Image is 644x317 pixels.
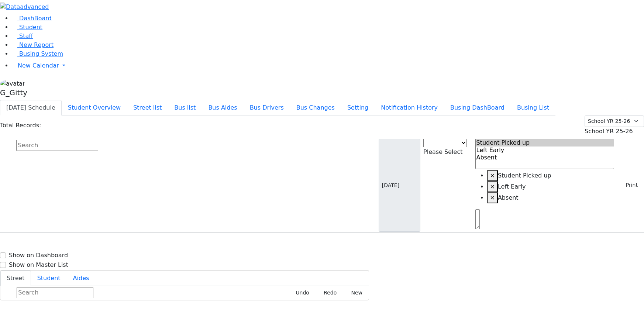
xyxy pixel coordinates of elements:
[19,15,52,22] span: DashBoard
[12,24,42,31] a: Student
[9,261,68,269] label: Show on Master List
[476,154,614,161] option: Absent
[444,100,511,116] button: Busing DashBoard
[12,41,54,48] a: New Report
[290,100,341,116] button: Bus Changes
[423,148,462,155] span: Please Select
[490,194,495,201] span: ×
[12,50,63,57] a: Busing System
[16,140,98,151] input: Search
[12,15,52,22] a: DashBoard
[0,271,31,286] button: Street
[12,58,644,73] a: New Calendar
[127,100,168,116] button: Street list
[487,192,614,203] li: Absent
[487,170,498,181] button: Remove item
[12,32,33,39] a: Staff
[316,287,340,299] button: Redo
[202,100,243,116] button: Bus Aides
[31,271,67,286] button: Student
[476,147,614,154] option: Left Early
[490,183,495,190] span: ×
[490,172,495,179] span: ×
[511,100,555,116] button: Busing List
[244,100,290,116] button: Bus Drivers
[341,100,375,116] button: Setting
[498,183,526,190] span: Left Early
[585,116,644,127] select: Default select example
[19,50,63,57] span: Busing System
[487,181,498,192] button: Remove item
[168,100,202,116] button: Bus list
[498,194,519,201] span: Absent
[498,172,551,179] span: Student Picked up
[17,287,93,298] input: Search
[475,209,480,229] textarea: Search
[617,179,641,191] button: Print
[19,24,42,31] span: Student
[476,139,614,147] option: Student Picked up
[487,170,614,181] li: Student Picked up
[19,41,54,48] span: New Report
[18,62,59,69] span: New Calendar
[287,287,313,299] button: Undo
[0,286,369,300] div: Street
[67,271,96,286] button: Aides
[487,192,498,203] button: Remove item
[9,251,68,260] label: Show on Dashboard
[375,100,444,116] button: Notification History
[62,100,127,116] button: Student Overview
[487,181,614,192] li: Left Early
[585,128,633,135] span: School YR 25-26
[19,32,33,39] span: Staff
[343,287,366,299] button: New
